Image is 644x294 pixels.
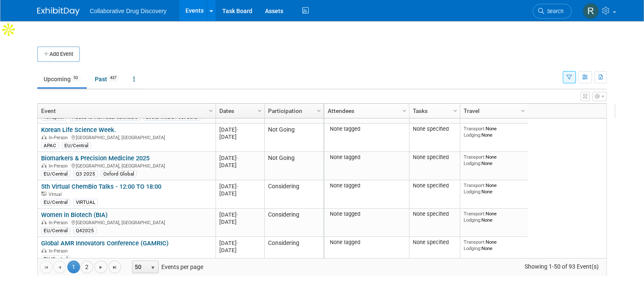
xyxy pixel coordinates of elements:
[328,182,406,189] div: None tagged
[49,248,70,254] span: In-Person
[464,239,486,245] span: Transport:
[49,192,64,197] span: Virtual
[219,104,259,118] a: Dates
[451,104,460,116] a: Column Settings
[37,71,87,87] a: Upcoming93
[413,182,457,189] div: None specified
[264,152,323,180] td: Not Going
[268,104,318,118] a: Participation
[237,240,238,246] span: -
[122,261,212,273] span: Events per page
[533,4,572,19] a: Search
[264,209,323,237] td: Considering
[255,104,265,116] a: Column Settings
[56,264,63,271] span: Go to the previous page
[464,245,481,251] span: Lodging:
[583,3,599,19] img: Renate Baker
[237,155,238,161] span: -
[53,261,66,273] a: Go to the previous page
[464,154,525,166] div: None None
[219,190,260,197] div: [DATE]
[237,212,238,218] span: -
[41,199,70,206] div: EU/Central
[40,261,53,273] a: Go to the first page
[41,104,210,118] a: Event
[133,261,147,273] span: 50
[41,170,70,177] div: EU/Central
[219,162,260,169] div: [DATE]
[328,239,406,246] div: None tagged
[264,180,323,209] td: Considering
[49,135,70,140] span: In-Person
[41,154,149,162] a: Biomarkers & Precision Medicine 2025
[315,107,322,114] span: Column Settings
[219,218,260,225] div: [DATE]
[41,163,47,168] img: In-Person Event
[413,104,454,118] a: Tasks
[464,104,522,118] a: Travel
[88,71,125,87] a: Past437
[464,211,525,223] div: None None
[264,237,323,265] td: Considering
[101,170,137,177] div: Oxford Global
[517,261,606,272] span: Showing 1-50 of 93 Event(s)
[37,7,80,16] img: ExhibitDay
[464,126,525,138] div: None None
[237,183,238,190] span: -
[41,135,47,139] img: In-Person Event
[464,211,486,217] span: Transport:
[219,126,260,133] div: [DATE]
[108,261,121,273] a: Go to the last page
[41,220,47,224] img: In-Person Event
[464,182,486,188] span: Transport:
[464,126,486,132] span: Transport:
[49,163,70,169] span: In-Person
[111,264,118,271] span: Go to the last page
[41,162,212,169] div: [GEOGRAPHIC_DATA], [GEOGRAPHIC_DATA]
[520,107,526,114] span: Column Settings
[207,104,216,116] a: Column Settings
[237,126,238,133] span: -
[41,142,59,149] div: APAC
[49,220,70,225] span: In-Person
[519,104,528,116] a: Column Settings
[264,124,323,152] td: Not Going
[464,160,481,166] span: Lodging:
[41,227,70,234] div: EU/Central
[219,211,260,218] div: [DATE]
[43,264,50,271] span: Go to the first page
[62,142,91,149] div: EU/Central
[41,248,47,253] img: In-Person Event
[108,75,119,81] span: 437
[41,192,47,196] img: Virtual Event
[400,104,409,116] a: Column Settings
[90,8,166,14] span: Collaborative Drug Discovery
[464,182,525,195] div: None None
[256,107,263,114] span: Column Settings
[464,239,525,251] div: None None
[413,211,457,217] div: None specified
[41,239,169,247] a: Global AMR Innovators Conference (GAMRIC)
[41,256,70,262] div: EU/Central
[413,239,457,246] div: None specified
[73,170,98,177] div: Q3 2025
[219,247,260,254] div: [DATE]
[149,264,156,271] span: select
[452,107,459,114] span: Column Settings
[464,189,481,195] span: Lodging:
[328,154,406,161] div: None tagged
[41,183,161,190] a: 5th Virtual ChemBio Talks - 12:00 TO 18:00
[219,133,260,140] div: [DATE]
[464,154,486,160] span: Transport:
[464,132,481,138] span: Lodging:
[37,47,80,62] button: Add Event
[315,104,324,116] a: Column Settings
[544,8,564,14] span: Search
[41,211,108,219] a: Women in Biotech (BIA)
[219,183,260,190] div: [DATE]
[219,239,260,247] div: [DATE]
[328,126,406,132] div: None tagged
[219,154,260,162] div: [DATE]
[71,75,80,81] span: 93
[464,217,481,223] span: Lodging:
